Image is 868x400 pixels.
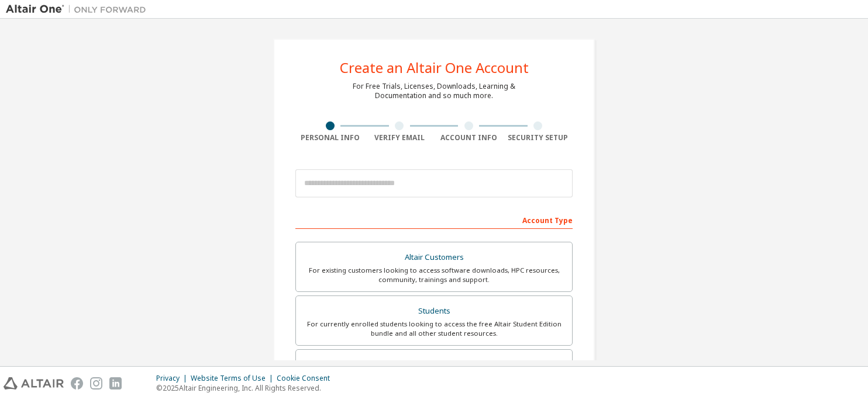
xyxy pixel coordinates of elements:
div: Altair Customers [303,249,565,266]
div: Security Setup [504,133,573,142]
div: Privacy [156,374,191,383]
div: For Free Trials, Licenses, Downloads, Learning & Documentation and so much more. [353,82,515,100]
img: linkedin.svg [109,377,122,389]
div: Account Info [434,133,504,142]
div: Faculty [303,357,565,373]
img: altair_logo.svg [4,377,64,389]
img: instagram.svg [90,377,102,389]
div: Website Terms of Use [191,374,277,383]
div: For currently enrolled students looking to access the free Altair Student Edition bundle and all ... [303,319,565,338]
div: Verify Email [365,133,435,142]
div: For existing customers looking to access software downloads, HPC resources, community, trainings ... [303,266,565,284]
img: facebook.svg [71,377,83,389]
div: Account Type [295,210,573,229]
div: Personal Info [295,133,365,142]
img: Altair One [6,4,152,15]
div: Students [303,303,565,319]
div: Create an Altair One Account [340,61,529,75]
p: © 2025 Altair Engineering, Inc. All Rights Reserved. [156,383,337,393]
div: Cookie Consent [277,374,337,383]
